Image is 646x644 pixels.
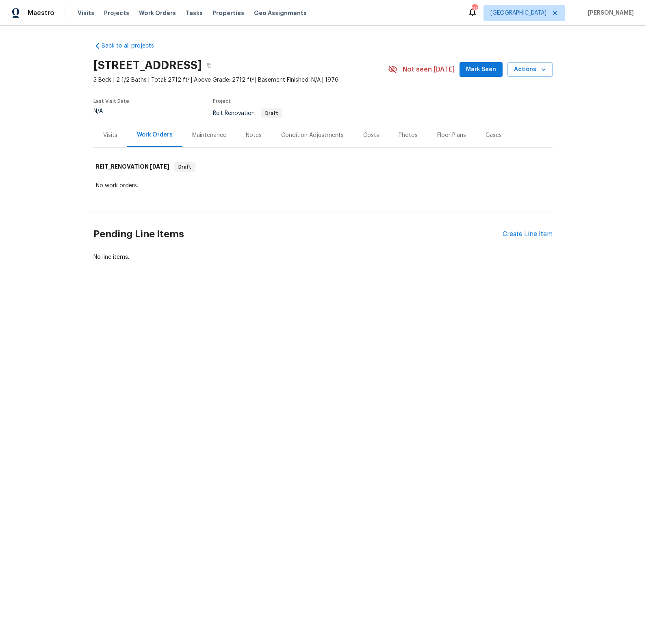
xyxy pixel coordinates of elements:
[175,163,195,171] span: Draft
[460,62,503,77] button: Mark Seen
[103,131,117,139] div: Visits
[363,131,379,139] div: Costs
[104,9,129,17] span: Projects
[399,131,418,139] div: Photos
[150,164,169,169] span: [DATE]
[262,111,282,116] span: Draft
[93,61,202,69] h2: [STREET_ADDRESS]
[213,99,231,104] span: Project
[96,182,550,190] div: No work orders.
[466,65,496,75] span: Mark Seen
[93,154,553,180] div: REIT_RENOVATION [DATE]Draft
[486,131,502,139] div: Cases
[507,62,553,77] button: Actions
[246,131,262,139] div: Notes
[490,9,546,17] span: [GEOGRAPHIC_DATA]
[472,5,477,13] div: 109
[186,10,203,16] span: Tasks
[93,76,388,84] span: 3 Beds | 2 1/2 Baths | Total: 2712 ft² | Above Grade: 2712 ft² | Basement Finished: N/A | 1976
[254,9,307,17] span: Geo Assignments
[93,42,171,50] a: Back to all projects
[78,9,94,17] span: Visits
[93,253,553,261] div: No line items.
[514,65,546,75] span: Actions
[93,108,129,114] div: N/A
[202,58,217,73] button: Copy Address
[93,215,503,253] h2: Pending Line Items
[137,131,173,139] div: Work Orders
[28,9,54,17] span: Maestro
[503,230,553,238] div: Create Line Item
[96,162,169,172] h6: REIT_RENOVATION
[585,9,634,17] span: [PERSON_NAME]
[213,111,282,116] span: Reit Renovation
[212,9,244,17] span: Properties
[192,131,226,139] div: Maintenance
[139,9,176,17] span: Work Orders
[281,131,344,139] div: Condition Adjustments
[93,99,129,104] span: Last Visit Date
[403,65,455,74] span: Not seen [DATE]
[437,131,466,139] div: Floor Plans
